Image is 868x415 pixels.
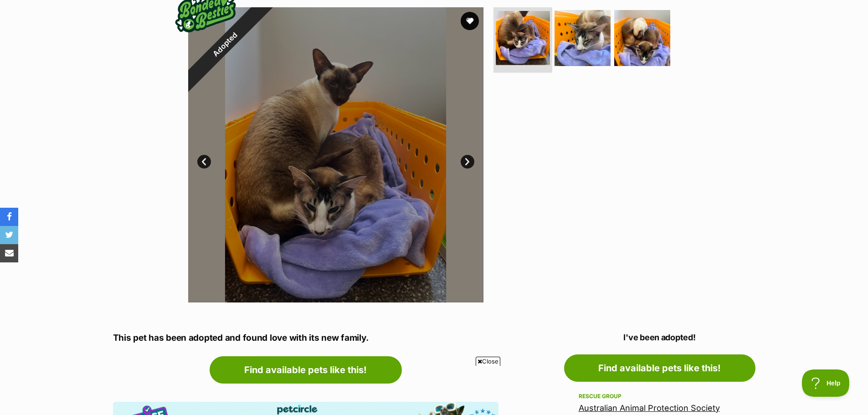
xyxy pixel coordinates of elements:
[461,12,479,30] button: favourite
[461,155,474,169] a: Next
[476,357,500,366] span: Close
[614,10,670,66] img: Photo of Minnie & Oscar
[113,332,498,345] p: This pet has been adopted and found love with its new family.
[564,331,755,343] p: I've been adopted!
[77,65,153,128] img: https://img.kwcdn.com/product/fancy/4ab670e4-fbe7-4630-ac51-c25c8156779b.jpg?imageMogr2/strip/siz...
[802,369,850,397] iframe: Help Scout Beacon - Open
[210,356,402,384] a: Find available pets like this!
[564,354,755,382] a: Find available pets like this!
[555,10,611,66] img: Photo of Minnie & Oscar
[579,393,741,400] div: Rescue group
[197,155,211,169] a: Prev
[496,11,550,65] img: Photo of Minnie & Oscar
[268,369,600,410] iframe: Advertisement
